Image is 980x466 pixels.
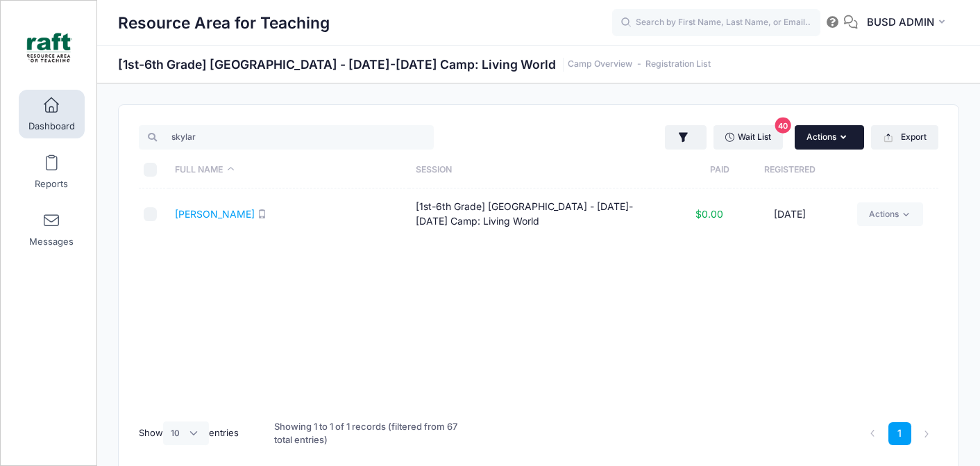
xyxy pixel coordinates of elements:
[118,57,711,72] h1: [1st-6th Grade] [GEOGRAPHIC_DATA] - [DATE]-[DATE] Camp: Living World
[867,15,934,30] span: BUSD ADMIN
[28,120,75,132] span: Dashboard
[19,205,85,254] a: Messages
[871,125,938,149] button: Export
[645,59,711,70] a: Registration List
[729,152,850,188] th: Registered: activate to sort column ascending
[729,188,850,240] td: [DATE]
[795,125,864,149] button: Actions
[409,188,650,240] td: [1st-6th Grade] [GEOGRAPHIC_DATA] - [DATE]-[DATE] Camp: Living World
[139,421,239,445] label: Show entries
[257,209,267,218] i: SMS enabled
[568,59,632,70] a: Camp Overview
[888,422,911,445] a: 1
[858,7,959,39] button: BUSD ADMIN
[274,411,464,456] div: Showing 1 to 1 of 1 records (filtered from 67 total entries)
[118,7,330,39] h1: Resource Area for Teaching
[713,125,783,149] a: Wait List40
[857,202,923,226] a: Actions
[612,9,820,37] input: Search by First Name, Last Name, or Email...
[175,208,255,220] a: [PERSON_NAME]
[29,236,74,248] span: Messages
[775,118,791,134] span: 40
[163,421,209,445] select: Showentries
[1,15,98,81] a: Resource Area for Teaching
[19,147,85,196] a: Reports
[650,152,730,188] th: Paid: activate to sort column ascending
[24,22,76,74] img: Resource Area for Teaching
[139,125,434,149] input: Search Registrations
[409,152,650,188] th: Session: activate to sort column ascending
[695,208,723,220] span: $0.00
[169,152,409,188] th: Full Name: activate to sort column descending
[35,178,68,190] span: Reports
[19,90,85,138] a: Dashboard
